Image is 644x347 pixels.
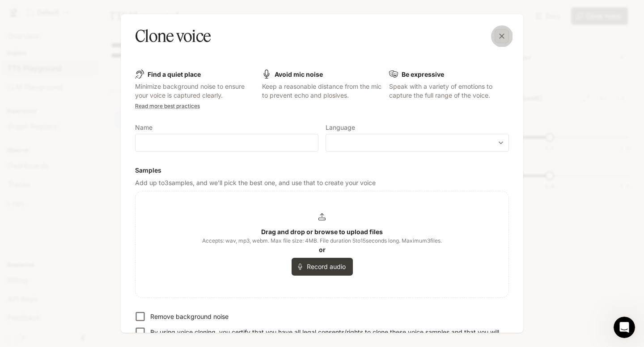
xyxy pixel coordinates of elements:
[135,82,255,100] p: Minimize background noise to ensure your voice is captured clearly.
[292,258,353,276] button: Record audio
[326,138,508,147] div: ​
[135,124,153,131] p: Name
[614,317,635,338] iframe: Intercom live chat
[135,166,509,175] h6: Samples
[150,312,229,321] p: Remove background noise
[148,70,201,78] b: Find a quiet place
[135,103,200,109] a: Read more best practices
[319,246,326,253] b: or
[275,70,323,78] b: Avoid mic noise
[262,82,382,100] p: Keep a reasonable distance from the mic to prevent echo and plosives.
[261,228,383,235] b: Drag and drop or browse to upload files
[402,70,444,78] b: Be expressive
[202,236,442,245] span: Accepts: wav, mp3, webm. Max file size: 4MB. File duration 5 to 15 seconds long. Maximum 3 files.
[135,178,509,187] p: Add up to 3 samples, and we'll pick the best one, and use that to create your voice
[326,124,355,131] p: Language
[135,25,211,47] h5: Clone voice
[389,82,509,100] p: Speak with a variety of emotions to capture the full range of the voice.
